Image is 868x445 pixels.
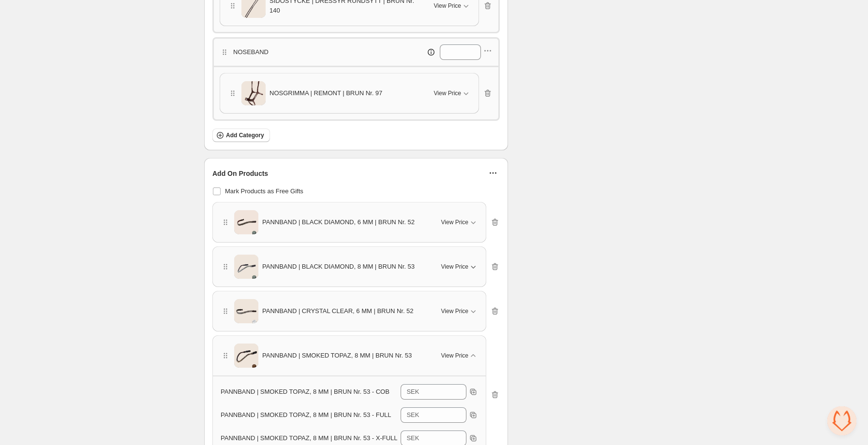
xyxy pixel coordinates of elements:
div: SEK [406,410,419,420]
span: PANNBAND | SMOKED TOPAZ, 8 MM | BRUN Nr. 53 - COB [221,388,389,395]
button: View Price [435,215,484,230]
div: SEK [406,387,419,397]
button: View Price [435,259,484,274]
img: PANNBAND | BLACK DIAMOND, 6 MM | BRUN Nr. 52 [234,207,258,238]
span: View Price [434,89,461,97]
button: Add Category [212,129,270,142]
span: PANNBAND | SMOKED TOPAZ, 8 MM | BRUN Nr. 53 - FULL [221,411,391,418]
button: View Price [435,303,484,319]
span: PANNBAND | CRYSTAL CLEAR, 6 MM | BRUN Nr. 52 [262,306,414,316]
span: Add On Products [212,169,268,178]
span: View Price [441,307,468,315]
div: SEK [406,433,419,443]
img: PANNBAND | SMOKED TOPAZ, 8 MM | BRUN Nr. 53 [234,341,258,371]
span: PANNBAND | BLACK DIAMOND, 8 MM | BRUN Nr. 53 [262,262,415,272]
span: PANNBAND | SMOKED TOPAZ, 8 MM | BRUN Nr. 53 [262,351,412,360]
span: NOSGRIMMA | REMONT | BRUN Nr. 97 [269,88,382,98]
div: Відкритий чат [827,406,856,435]
button: View Price [428,86,477,101]
span: Mark Products as Free Gifts [225,187,303,195]
span: View Price [441,218,468,226]
span: View Price [441,352,468,359]
p: NOSEBAND [233,47,269,57]
img: PANNBAND | BLACK DIAMOND, 8 MM | BRUN Nr. 53 [234,252,258,282]
span: PANNBAND | BLACK DIAMOND, 6 MM | BRUN Nr. 52 [262,217,415,227]
span: View Price [441,263,468,271]
span: View Price [434,2,461,10]
img: NOSGRIMMA | REMONT | BRUN Nr. 97 [241,78,266,109]
img: PANNBAND | CRYSTAL CLEAR, 6 MM | BRUN Nr. 52 [234,296,258,327]
button: View Price [435,348,484,363]
span: PANNBAND | SMOKED TOPAZ, 8 MM | BRUN Nr. 53 - X-FULL [221,434,398,442]
span: Add Category [226,131,264,139]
